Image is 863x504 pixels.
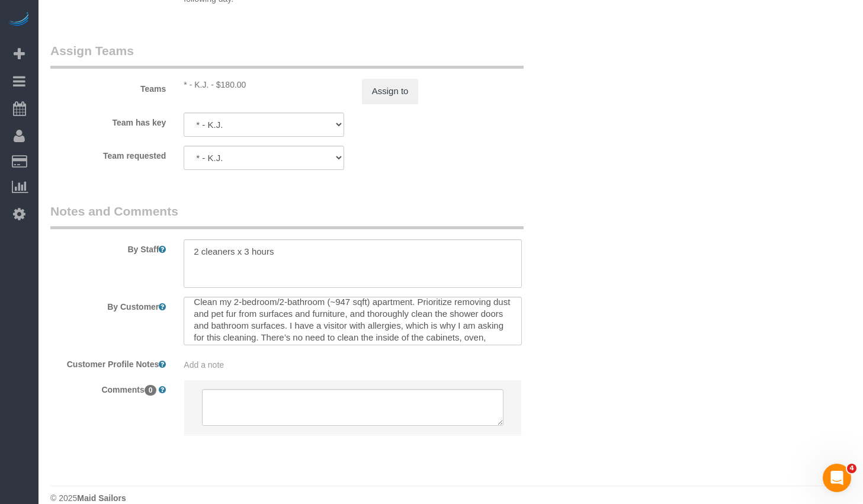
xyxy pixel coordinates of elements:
legend: Assign Teams [50,42,524,69]
iframe: Intercom live chat [823,464,851,492]
label: Comments [41,380,175,396]
strong: Maid Sailors [77,493,126,503]
span: 4 [847,464,856,473]
img: Automaid Logo [7,12,31,28]
label: Team has key [41,113,175,129]
label: Team requested [41,146,175,162]
button: Assign to [362,79,419,104]
label: By Customer [41,297,175,313]
label: Customer Profile Notes [41,354,175,370]
span: Add a note [184,360,224,370]
div: 3 hours x $60.00/hour [184,79,344,91]
label: By Staff [41,239,175,255]
legend: Notes and Comments [50,203,524,229]
div: © 2025 [50,492,851,504]
span: 0 [145,385,157,396]
label: Teams [41,79,175,95]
